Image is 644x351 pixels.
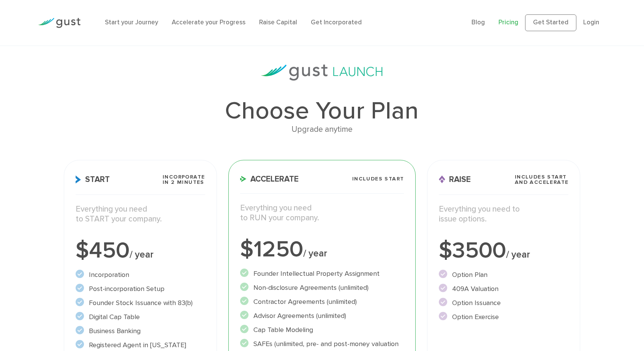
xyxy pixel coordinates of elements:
[130,249,153,260] span: / year
[311,19,362,26] a: Get Incorporated
[76,284,205,294] li: Post-incorporation Setup
[439,175,445,183] img: Raise Icon
[439,175,471,183] span: Raise
[498,19,518,26] a: Pricing
[76,326,205,336] li: Business Banking
[38,18,81,28] img: Gust Logo
[76,340,205,350] li: Registered Agent in [US_STATE]
[525,14,576,31] a: Get Started
[240,176,247,182] img: Accelerate Icon
[439,298,568,308] li: Option Issuance
[439,239,568,262] div: $3500
[506,249,530,260] span: / year
[472,19,485,26] a: Blog
[352,176,404,182] span: Includes START
[240,269,404,279] li: Founder Intellectual Property Assignment
[439,270,568,280] li: Option Plan
[240,175,299,183] span: Accelerate
[439,204,568,225] p: Everything you need to issue options.
[64,123,581,136] div: Upgrade anytime
[76,175,110,183] span: Start
[259,19,297,26] a: Raise Capital
[105,19,158,26] a: Start your Journey
[163,174,205,185] span: Incorporate in 2 Minutes
[303,248,327,259] span: / year
[439,284,568,294] li: 409A Valuation
[172,19,245,26] a: Accelerate your Progress
[240,311,404,321] li: Advisor Agreements (unlimited)
[240,238,404,261] div: $1250
[240,203,404,223] p: Everything you need to RUN your company.
[240,325,404,335] li: Cap Table Modeling
[583,19,599,26] a: Login
[261,65,383,81] img: gust-launch-logos.svg
[76,175,81,183] img: Start Icon X2
[515,174,569,185] span: Includes START and ACCELERATE
[240,283,404,293] li: Non-disclosure Agreements (unlimited)
[76,270,205,280] li: Incorporation
[76,204,205,225] p: Everything you need to START your company.
[64,99,581,123] h1: Choose Your Plan
[76,239,205,262] div: $450
[76,298,205,308] li: Founder Stock Issuance with 83(b)
[240,297,404,307] li: Contractor Agreements (unlimited)
[439,312,568,322] li: Option Exercise
[76,312,205,322] li: Digital Cap Table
